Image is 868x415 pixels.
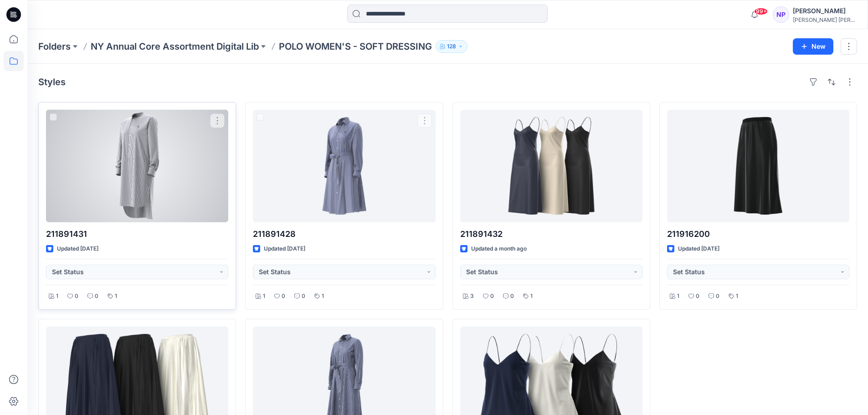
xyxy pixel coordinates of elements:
[322,292,324,301] p: 1
[793,5,857,16] div: [PERSON_NAME]
[263,292,265,301] p: 1
[264,244,305,254] p: Updated [DATE]
[510,292,514,301] p: 0
[91,40,259,53] a: NY Annual Core Assortment Digital Lib
[736,292,738,301] p: 1
[56,292,58,301] p: 1
[471,244,527,254] p: Updated a month ago
[490,292,494,301] p: 0
[38,40,71,53] a: Folders
[46,228,228,241] p: 211891431
[696,292,699,301] p: 0
[115,292,117,301] p: 1
[793,38,833,55] button: New
[667,228,849,241] p: 211916200
[279,40,432,53] p: POLO WOMEN'S - SOFT DRESSING
[302,292,305,301] p: 0
[470,292,474,301] p: 3
[460,110,642,222] a: 211891432
[793,16,857,23] div: [PERSON_NAME] [PERSON_NAME]
[447,41,456,51] p: 128
[667,110,849,222] a: 211916200
[773,6,789,23] div: NP
[75,292,78,301] p: 0
[754,8,768,15] span: 99+
[436,40,467,53] button: 128
[253,110,435,222] a: 211891428
[716,292,719,301] p: 0
[38,77,66,87] h4: Styles
[282,292,285,301] p: 0
[253,228,435,241] p: 211891428
[677,292,679,301] p: 1
[57,244,98,254] p: Updated [DATE]
[95,292,98,301] p: 0
[678,244,719,254] p: Updated [DATE]
[46,110,228,222] a: 211891431
[460,228,642,241] p: 211891432
[530,292,533,301] p: 1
